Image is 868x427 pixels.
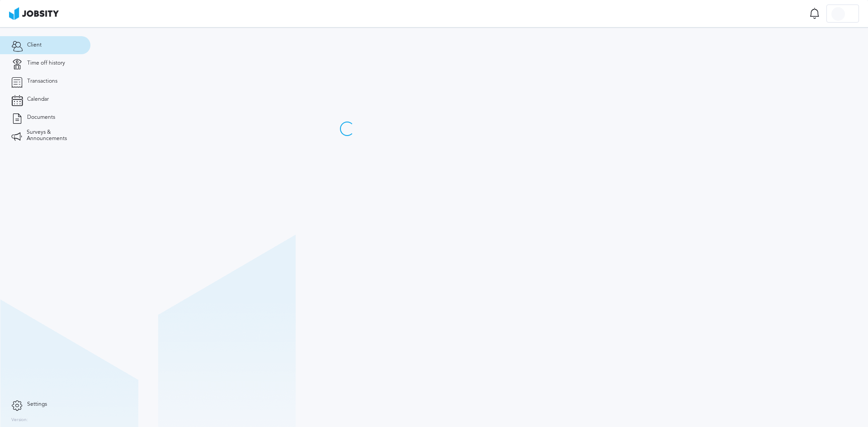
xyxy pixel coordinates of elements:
[27,401,47,408] span: Settings
[27,96,49,103] span: Calendar
[27,114,55,121] span: Documents
[11,418,28,423] label: Version:
[27,129,79,142] span: Surveys & Announcements
[27,78,57,84] span: Transactions
[27,60,65,66] span: Time off history
[9,7,59,20] img: ab4bad089aa723f57921c736e9817d99.png
[27,42,42,48] span: Client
